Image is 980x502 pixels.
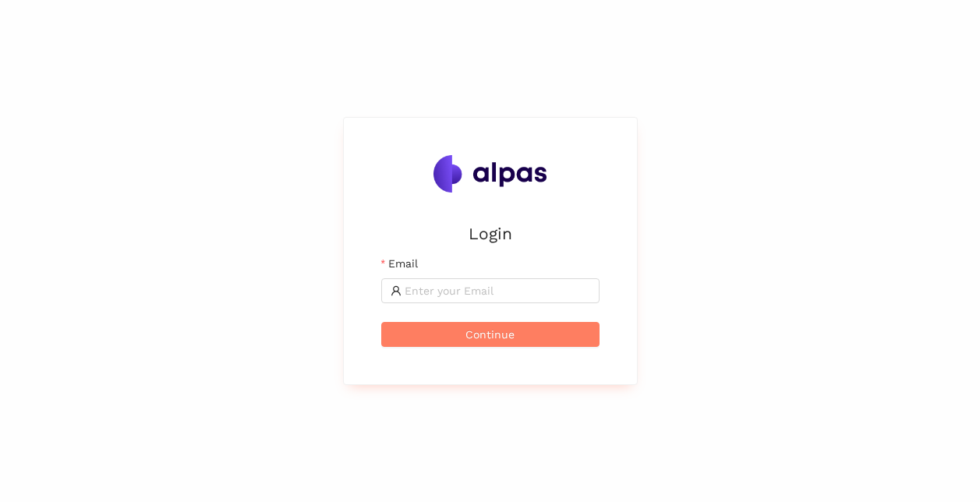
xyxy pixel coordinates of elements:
input: Email [405,282,590,299]
img: Alpas.ai Logo [433,155,547,193]
span: user [391,285,402,296]
span: Continue [465,326,515,343]
label: Email [381,255,418,272]
button: Continue [381,322,600,347]
h2: Login [381,221,600,246]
